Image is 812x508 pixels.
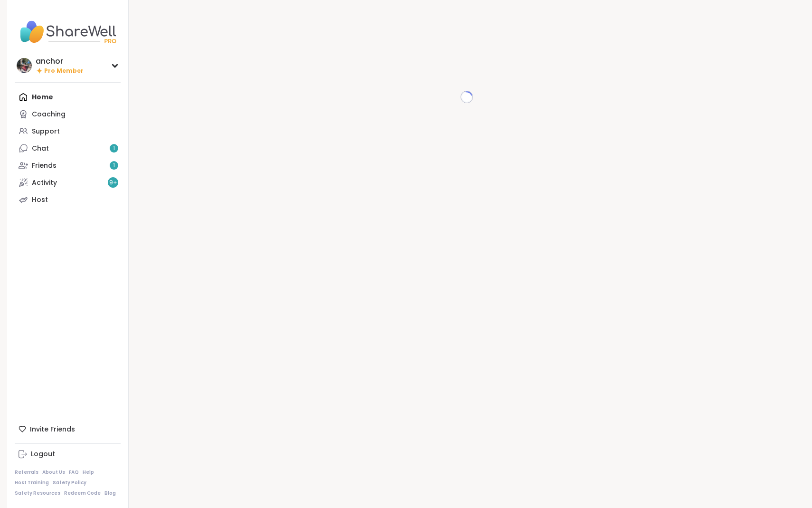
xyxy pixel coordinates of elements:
a: Redeem Code [64,490,101,497]
a: Coaching [15,105,121,123]
span: 1 [113,162,115,170]
span: 1 [113,144,115,153]
div: Invite Friends [15,421,121,438]
a: Friends1 [15,157,121,174]
div: Coaching [32,110,66,119]
div: Friends [32,161,57,171]
a: Chat1 [15,140,121,157]
div: Activity [32,178,57,188]
span: 9 + [109,179,117,187]
div: Host [32,195,48,205]
div: Chat [32,144,49,153]
img: ShareWell Nav Logo [15,15,121,48]
a: Activity9+ [15,174,121,191]
div: Logout [31,450,55,459]
a: Safety Resources [15,490,60,497]
img: anchor [17,58,32,73]
a: Support [15,123,121,140]
div: anchor [36,56,84,67]
span: Pro Member [44,67,84,75]
a: Safety Policy [53,479,86,486]
a: Blog [104,490,116,497]
a: Help [83,469,94,476]
a: Host Training [15,479,49,486]
a: Host [15,191,121,208]
a: Logout [15,446,121,463]
a: FAQ [69,469,79,476]
a: Referrals [15,469,38,476]
div: Support [32,127,60,136]
a: About Us [42,469,65,476]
